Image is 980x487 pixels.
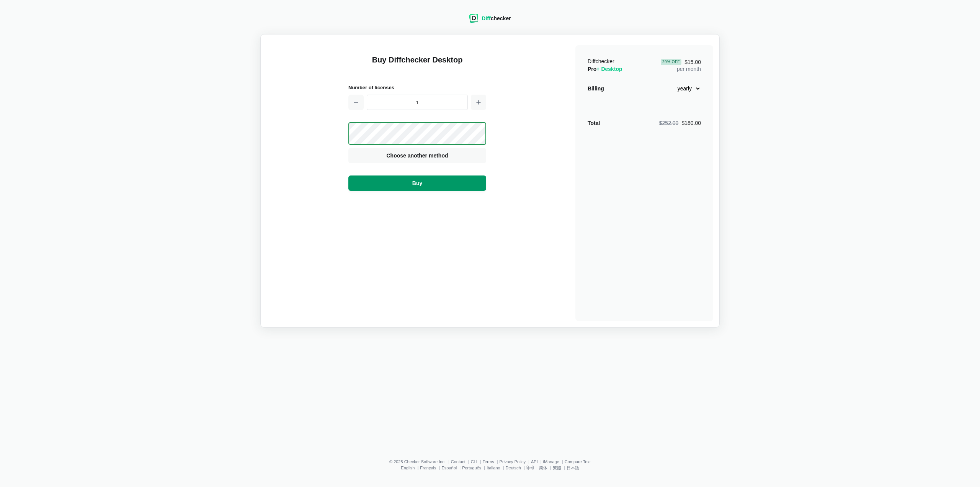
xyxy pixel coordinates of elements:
span: Pro [588,66,622,72]
div: checker [482,15,511,22]
a: 简体 [539,466,547,470]
span: Buy [411,179,424,187]
span: $15.00 [661,59,701,65]
a: Privacy Policy [500,459,526,464]
h1: Buy Diffchecker Desktop [348,54,486,74]
a: iManage [543,459,559,464]
a: हिन्दी [526,466,534,470]
a: Deutsch [506,466,521,470]
span: Choose another method [385,152,449,159]
button: Choose another method [348,148,486,163]
div: $180.00 [659,119,701,127]
a: Terms [483,459,494,464]
a: 日本語 [567,466,579,470]
span: $252.00 [659,120,679,126]
div: 29 % Off [661,59,681,65]
a: Italiano [487,466,500,470]
div: per month [661,57,701,73]
li: © 2025 Checker Software Inc. [389,459,451,464]
a: English [401,466,415,470]
a: CLI [471,459,477,464]
input: 1 [367,95,468,110]
a: Español [441,466,457,470]
a: 繁體 [553,466,561,470]
button: Buy [348,175,486,191]
strong: Total [588,120,600,126]
span: Diff [482,15,490,21]
img: Diffchecker logo [469,14,479,23]
div: Billing [588,85,604,92]
a: Contact [451,459,465,464]
a: Compare Text [565,459,591,464]
span: + Desktop [596,66,622,72]
h2: Number of licenses [348,84,486,92]
a: Français [420,466,436,470]
a: Diffchecker logoDiffchecker [469,18,511,24]
span: Diffchecker [588,58,614,64]
a: Português [462,466,481,470]
a: API [531,459,538,464]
